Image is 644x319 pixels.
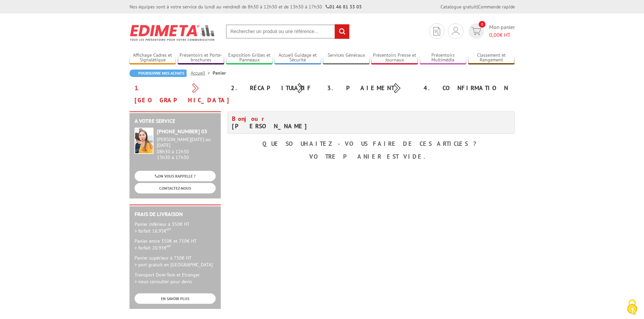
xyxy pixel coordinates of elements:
sup: HT [167,227,171,232]
div: 4. Confirmation [419,82,515,94]
span: > nous consulter pour devis [135,278,192,285]
strong: 01 46 81 33 03 [326,4,362,10]
div: [PERSON_NAME][DATE] au [DATE] [157,137,216,148]
span: > forfait 20.95€ [135,245,171,251]
a: ON VOUS RAPPELLE ? [135,171,216,181]
h2: Frais de Livraison [135,211,216,217]
a: Commande rapide [478,4,515,10]
img: Edimeta [129,20,216,45]
h2: A votre service [135,118,216,124]
a: Accueil [191,70,213,76]
p: Panier entre 350€ et 750€ HT [135,238,216,251]
span: > forfait 16.95€ [135,228,171,234]
b: Que souhaitez-vous faire de ces articles ? [262,140,480,148]
a: Affichage Cadres et Signalétique [129,52,176,63]
a: Services Généraux [323,52,369,63]
a: Présentoirs Multimédia [420,52,467,63]
div: 2. Récapitulatif [226,82,322,94]
span: 0 [479,21,485,28]
a: Catalogue gratuit [440,4,477,10]
a: Présentoirs et Porte-brochures [178,52,224,63]
div: Nos équipes sont à votre service du lundi au vendredi de 8h30 à 12h30 et de 13h30 à 17h30 [129,3,362,10]
div: | [440,3,515,10]
img: devis rapide [433,27,440,35]
a: devis rapide 0 Mon panier 0,00€ HT [467,23,515,39]
img: Cookies (fenêtre modale) [624,299,641,316]
p: Transport Dom-Tom et Etranger [135,271,216,285]
button: Cookies (fenêtre modale) [620,296,644,319]
p: Panier supérieur à 750€ HT [135,255,216,268]
p: Panier inférieur à 350€ HT [135,221,216,234]
span: € HT [489,31,515,39]
img: devis rapide [452,27,459,35]
span: Mon panier [489,23,515,39]
a: Exposition Grilles et Panneaux [226,52,273,63]
b: Votre panier est vide. [309,153,433,160]
div: 3. Paiement [322,82,419,94]
sup: HT [167,244,171,248]
a: Classement et Rangement [468,52,515,63]
a: Accueil Guidage et Sécurité [275,52,321,63]
img: widget-service.jpg [135,128,153,154]
h4: [PERSON_NAME] [232,115,366,130]
span: 0,00 [489,31,500,38]
div: 1. [GEOGRAPHIC_DATA] [129,82,226,106]
span: > port gratuit en [GEOGRAPHIC_DATA] [135,262,213,268]
input: rechercher [335,24,349,39]
div: 08h30 à 12h30 13h30 à 17h30 [157,137,216,160]
img: devis rapide [471,27,481,35]
a: CONTACTEZ-NOUS [135,183,216,193]
span: Bonjour [232,115,268,123]
li: Panier [213,70,226,76]
a: Présentoirs Presse et Journaux [371,52,418,63]
strong: [PHONE_NUMBER] 03 [157,128,207,135]
a: EN SAVOIR PLUS [135,293,216,304]
a: Poursuivre mes achats [129,70,187,77]
input: Rechercher un produit ou une référence... [226,24,350,39]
